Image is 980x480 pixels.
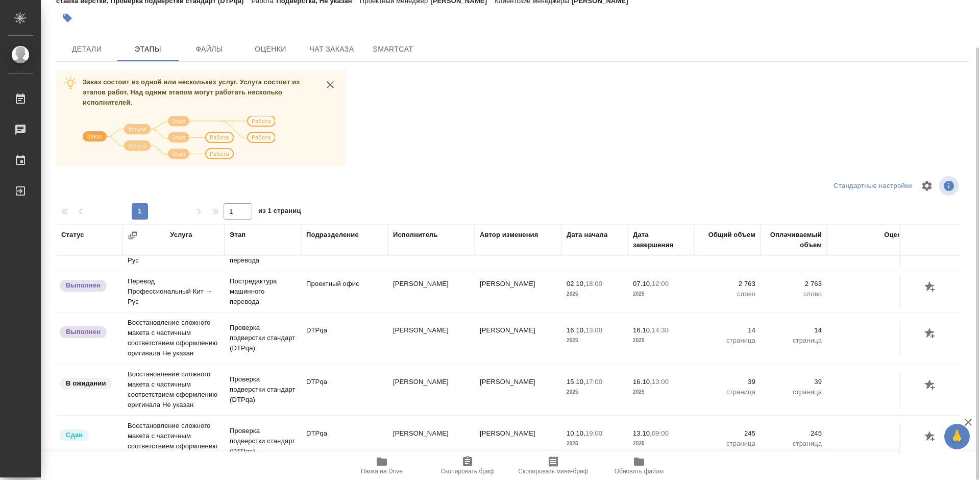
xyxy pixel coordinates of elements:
[66,378,106,389] p: В ожидании
[766,387,822,397] p: страница
[699,387,755,397] p: страница
[766,289,822,299] p: слово
[699,377,755,387] p: 39
[585,280,602,287] p: 18:00
[258,205,301,220] span: из 1 страниц
[475,274,561,309] td: [PERSON_NAME]
[66,430,83,440] p: Сдан
[884,230,909,240] div: Оценка
[122,313,225,364] td: Восстановление сложного макета с частичным соответствием оформлению оригинала Не указан
[633,326,652,334] p: 16.10,
[766,439,822,449] p: страница
[652,429,669,437] p: 09:00
[475,423,561,459] td: [PERSON_NAME]
[939,176,961,196] span: Посмотреть информацию
[633,378,652,386] p: 16.10,
[170,230,192,240] div: Услуга
[922,428,939,446] button: Добавить оценку
[301,423,388,459] td: DTPqa
[306,230,359,240] div: Подразделение
[633,439,689,449] p: 2025
[633,335,689,346] p: 2025
[124,43,173,56] span: Этапы
[567,387,623,397] p: 2025
[567,230,607,240] div: Дата начала
[633,230,689,250] div: Дата завершения
[475,320,561,356] td: [PERSON_NAME]
[83,78,300,106] span: Заказ состоит из одной или нескольких услуг. Услуга состоит из этапов работ. Над одним этапом мог...
[948,426,966,447] span: 🙏
[388,372,475,407] td: [PERSON_NAME]
[440,468,494,475] span: Скопировать бриф
[766,325,822,335] p: 14
[388,423,475,459] td: [PERSON_NAME]
[230,276,296,307] p: Постредактура машинного перевода
[699,439,755,449] p: страница
[585,326,602,334] p: 13:00
[585,429,602,437] p: 19:00
[633,387,689,397] p: 2025
[633,280,652,287] p: 07.10,
[633,289,689,299] p: 2025
[567,439,623,449] p: 2025
[388,320,475,356] td: [PERSON_NAME]
[699,325,755,335] p: 14
[393,230,438,240] div: Исполнитель
[185,43,234,56] span: Файлы
[915,174,939,198] span: Настроить таблицу
[831,178,915,194] div: split button
[230,374,296,405] p: Проверка подверстки стандарт (DTPqa)
[699,289,755,299] p: слово
[230,323,296,353] p: Проверка подверстки стандарт (DTPqa)
[652,326,669,334] p: 14:30
[388,274,475,309] td: [PERSON_NAME]
[122,364,225,415] td: Восстановление сложного макета с частичным соответствием оформлению оригинала Не указан
[518,468,588,475] span: Скопировать мини-бриф
[66,280,101,291] p: Выполнен
[122,416,225,467] td: Восстановление сложного макета с частичным соответствием оформлению оригинала Не указан
[230,426,296,457] p: Проверка подверстки стандарт (DTPqa)
[922,325,939,343] button: Добавить оценку
[567,280,585,287] p: 02.10,
[766,279,822,289] p: 2 763
[585,378,602,386] p: 17:00
[301,320,388,356] td: DTPqa
[766,377,822,387] p: 39
[480,230,538,240] div: Автор изменения
[567,326,585,334] p: 16.10,
[307,43,356,56] span: Чат заказа
[246,43,295,56] span: Оценки
[369,43,418,56] span: SmartCat
[567,429,585,437] p: 10.10,
[475,372,561,407] td: [PERSON_NAME]
[56,7,79,29] button: Добавить тэг
[567,378,585,386] p: 15.10,
[596,451,682,480] button: Обновить файлы
[361,468,403,475] span: Папка на Drive
[766,335,822,346] p: страница
[425,451,510,480] button: Скопировать бриф
[323,77,338,92] button: close
[128,230,138,241] button: Сгруппировать
[708,230,755,240] div: Общий объем
[922,279,939,296] button: Добавить оценку
[944,424,970,449] button: 🙏
[699,335,755,346] p: страница
[699,279,755,289] p: 2 763
[567,289,623,299] p: 2025
[122,271,225,312] td: Перевод Профессиональный Кит → Рус
[301,274,388,309] td: Проектный офис
[61,230,84,240] div: Статус
[652,378,669,386] p: 13:00
[615,468,664,475] span: Обновить файлы
[766,230,822,250] div: Оплачиваемый объем
[567,335,623,346] p: 2025
[633,429,652,437] p: 13.10,
[301,372,388,407] td: DTPqa
[339,451,425,480] button: Папка на Drive
[230,230,246,240] div: Этап
[699,428,755,439] p: 245
[510,451,596,480] button: Скопировать мини-бриф
[66,327,101,337] p: Выполнен
[652,280,669,287] p: 12:00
